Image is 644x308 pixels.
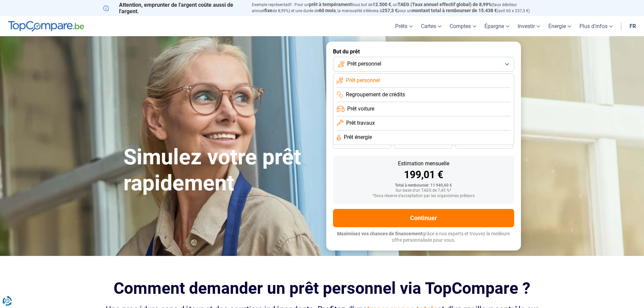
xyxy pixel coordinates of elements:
[319,8,336,13] span: 60 mois
[398,2,492,7] span: TAEG (Taux annuel effectif global) de 8,99%
[347,60,381,68] span: Prêt personnel
[347,105,374,113] span: Prêt voiture
[355,142,369,146] span: 36 mois
[477,142,492,146] span: 24 mois
[103,2,244,15] p: Attention, emprunter de l'argent coûte aussi de l'argent.
[338,194,509,198] div: *Sous réserve d'acceptation par les organismes prêteurs
[417,16,446,36] a: Cartes
[625,16,640,36] a: fr
[333,48,514,55] label: But du prêt
[338,170,509,180] div: 199,01 €
[123,144,318,196] h1: Simulez votre prêt rapidement
[333,231,514,244] p: grâce à nos experts et trouvez la meilleure offre personnalisée pour vous.
[346,119,375,127] span: Prêt travaux
[391,16,417,36] a: Prêts
[373,2,391,7] span: 12.500 €
[333,209,514,227] button: Continuer
[264,8,272,13] span: fixe
[480,16,514,36] a: Épargne
[415,142,430,146] span: 30 mois
[338,188,509,193] div: Sur base d'un TAEG de 7,45 %*
[382,8,398,13] span: 257,3 €
[103,279,541,298] h2: Comment demander un prêt personnel via TopCompare ?
[337,231,423,236] span: Maximisez vos chances de financement
[338,161,509,166] div: Estimation mensuelle
[338,183,509,188] div: Total à rembourser: 11 940,60 €
[412,8,497,13] span: montant total à rembourser de 15.438 €
[446,16,480,36] a: Comptes
[252,2,541,14] p: Exemple représentatif : Pour un tous but de , un (taux débiteur annuel de 8,99%) et une durée de ...
[333,57,514,72] button: Prêt personnel
[8,21,84,32] img: TopCompare
[575,16,617,36] a: Plus d'infos
[344,134,372,141] span: Prêt énergie
[346,91,405,98] span: Regroupement de crédits
[346,77,380,84] span: Prêt personnel
[544,16,575,36] a: Énergie
[309,2,352,7] span: prêt à tempérament
[514,16,544,36] a: Investir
